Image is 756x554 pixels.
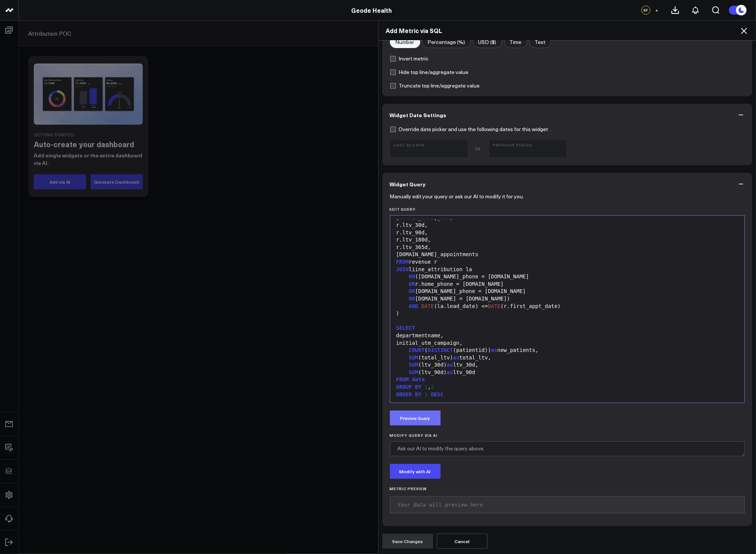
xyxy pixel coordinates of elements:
[394,347,741,354] div: ( (patientid)) new_patients,
[396,384,412,390] span: GROUP
[394,244,741,251] div: r.ltv_365d,
[409,369,418,375] span: SUM
[394,288,741,295] div: [DOMAIN_NAME]_phone = [DOMAIN_NAME]
[390,181,426,187] span: Widget Query
[424,384,427,390] span: 1
[504,36,527,48] label: Time
[652,6,661,15] button: +
[409,355,418,361] span: SUM
[447,362,453,368] span: as
[390,433,745,438] label: Modify Query via AI
[394,303,741,310] div: (la.lead_date) <= (r.first_appt_date)
[409,288,415,294] span: OR
[447,369,453,375] span: as
[396,266,409,272] span: JOIN
[394,354,741,362] div: (total_ltv) total_ltv,
[412,376,425,382] span: data
[394,251,741,258] div: [DOMAIN_NAME]_appointments
[386,26,749,35] h2: Add Metric via SQL
[394,222,741,229] div: r.ltv_30d,
[641,6,650,15] div: SF
[394,295,741,303] div: [DOMAIN_NAME] = [DOMAIN_NAME])
[382,173,753,195] button: Widget Query
[415,384,421,390] span: BY
[390,126,548,132] label: Override date picker and use the following dates for this widget
[415,391,421,397] span: BY
[394,281,741,288] div: r.home_phone = [DOMAIN_NAME]
[422,36,471,48] label: Percentage (%)
[390,56,429,62] label: Invert metric
[396,376,409,382] span: FROM
[390,69,469,75] label: Hide top line/aggregate value
[431,391,444,397] span: DESC
[394,369,741,376] div: (ltv_90d) ltv_90d
[453,355,459,361] span: as
[394,340,741,347] div: initial_utm_campaign,
[409,347,424,353] span: COUNT
[655,8,659,13] span: +
[390,112,447,118] span: Widget Date Settings
[394,361,741,369] div: (ltv_30d) ltv_30d,
[390,83,480,89] label: Truncate top line/aggregate value
[394,383,741,391] div: ,
[493,143,563,147] b: Previous Period
[394,310,741,317] div: )
[394,143,464,147] b: Last 30 Days
[424,391,427,397] span: 3
[491,347,497,353] span: as
[473,36,502,48] label: USD ($)
[396,259,409,265] span: FROM
[394,229,741,237] div: r.ltv_90d,
[396,325,415,331] span: SELECT
[390,411,441,426] button: Preview Query
[488,303,501,309] span: DATE
[390,464,441,479] button: Modify with AI
[351,6,392,14] a: Geode Health
[529,36,551,48] label: Text
[409,362,418,368] span: SUM
[390,36,420,48] label: Number
[437,534,487,549] button: Cancel
[472,146,485,151] div: VS
[409,303,418,309] span: AND
[409,273,415,279] span: ON
[396,391,412,397] span: ORDER
[394,332,741,340] div: departmentname,
[390,496,745,513] pre: Your data will preview here
[390,140,468,158] button: Last 30 Days
[428,347,453,353] span: DISTINCT
[394,266,741,273] div: liine_attribution la
[409,296,415,302] span: OR
[409,281,415,287] span: OR
[431,384,434,390] span: 2
[489,140,567,158] button: Previous Period
[394,236,741,244] div: r.ltv_180d,
[394,273,741,281] div: ([DOMAIN_NAME]_phone = [DOMAIN_NAME]
[394,258,741,266] div: revenue r
[390,207,745,211] label: Edit Query
[382,104,753,126] button: Widget Date Settings
[390,486,745,491] h6: Metric Preview
[382,534,433,549] button: Save Changes
[390,193,524,199] p: Manually edit your query or ask our AI to modify it for you.
[421,303,434,309] span: DATE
